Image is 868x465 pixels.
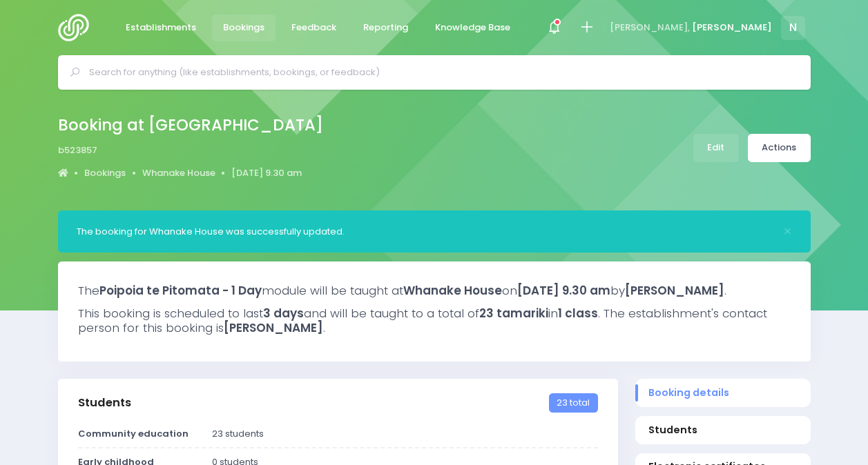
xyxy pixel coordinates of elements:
span: 23 total [549,393,597,413]
input: Search for anything (like establishments, bookings, or feedback) [89,62,791,83]
a: Students [635,416,811,444]
strong: [PERSON_NAME] [625,282,724,299]
div: The booking for Whanake House was successfully updated. [77,225,774,239]
strong: Whanake House [403,282,502,299]
a: Whanake House [142,166,215,180]
span: Establishments [126,21,196,34]
strong: 3 days [263,305,304,321]
strong: [DATE] 9.30 am [517,282,610,299]
a: Booking details [635,379,811,407]
span: b523857 [58,144,97,157]
strong: 1 class [558,305,598,321]
h2: Booking at [GEOGRAPHIC_DATA] [58,116,323,135]
h3: This booking is scheduled to last and will be taught to a total of in . The establishment's conta... [78,306,791,335]
span: Reporting [363,21,408,34]
a: Bookings [212,14,276,41]
a: Establishments [115,14,208,41]
span: Feedback [291,21,336,34]
a: Edit [693,134,739,162]
span: Knowledge Base [435,21,510,34]
span: [PERSON_NAME], [610,21,690,34]
span: Booking details [648,386,797,400]
strong: 23 tamariki [479,305,548,321]
a: Bookings [84,166,126,180]
h3: Students [78,396,131,410]
a: Knowledge Base [424,14,522,41]
a: [DATE] 9.30 am [231,166,302,180]
strong: Community education [78,427,189,440]
a: Feedback [280,14,348,41]
span: N [781,16,805,40]
a: Actions [748,134,811,162]
h3: The module will be taught at on by . [78,284,791,297]
button: Close [783,227,792,236]
span: Bookings [223,21,264,34]
span: Students [648,423,797,437]
a: Reporting [352,14,420,41]
strong: Poipoia te Pitomata - 1 Day [99,282,262,299]
img: Logo [58,14,97,41]
strong: [PERSON_NAME] [224,319,323,336]
span: [PERSON_NAME] [692,21,772,34]
div: 23 students [204,427,606,441]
